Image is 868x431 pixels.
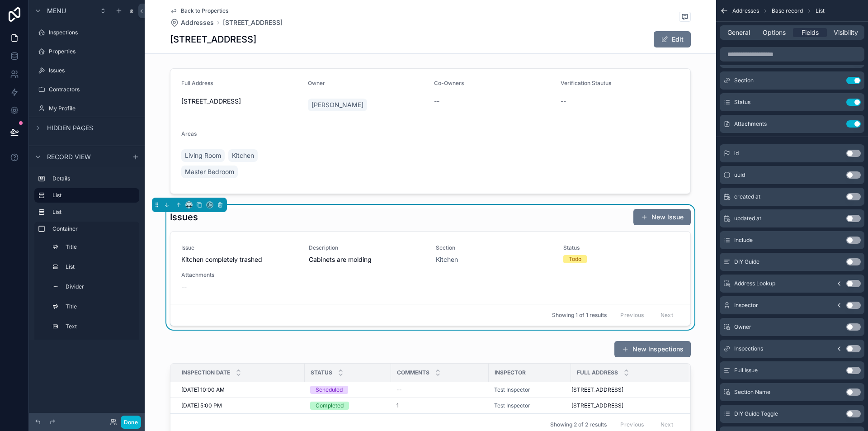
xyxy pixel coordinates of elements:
span: Section Name [734,388,770,396]
span: Include [734,237,753,244]
span: id [734,150,739,157]
span: Visibility [834,28,858,37]
span: updated at [734,215,761,222]
span: Full Issue [734,367,758,374]
span: DIY Guide [734,258,759,265]
span: Issue [181,244,298,251]
span: General [727,28,750,37]
span: Hidden pages [47,123,93,133]
label: List [66,263,134,270]
a: Back to Properties [170,7,228,14]
span: Showing 2 of 2 results [550,421,607,428]
span: Kitchen completely trashed [181,255,298,264]
span: uuid [734,171,745,179]
span: Section [436,244,552,251]
a: Issues [34,63,139,78]
button: Done [121,416,141,429]
label: List [52,192,132,199]
a: My Profile [34,101,139,116]
span: Status [734,99,750,106]
a: Kitchen [436,255,458,264]
span: Attachments [734,120,767,128]
span: Address Lookup [734,280,775,287]
span: Cabinets are molding [309,255,425,264]
span: List [816,7,825,14]
label: Details [52,175,136,182]
label: Title [66,243,134,251]
span: Description [309,244,425,251]
label: Contractors [49,86,137,93]
label: Properties [49,48,137,55]
div: Todo [569,255,581,263]
span: Options [763,28,786,37]
label: Divider [66,283,134,290]
span: Addresses [732,7,759,14]
span: Comments [397,369,429,376]
a: IssueKitchen completely trashedDescriptionCabinets are moldingSectionKitchenStatusTodoAttachments-- [170,232,690,304]
label: List [52,208,136,216]
span: Inspections [734,345,763,352]
span: Attachments [181,271,298,279]
a: Contractors [34,82,139,97]
span: created at [734,193,760,200]
button: Edit [654,31,691,47]
span: Status [311,369,332,376]
label: Text [66,323,134,330]
span: Status [563,244,680,251]
label: Container [52,225,136,232]
button: New Issue [633,209,691,225]
span: Addresses [181,18,214,27]
label: My Profile [49,105,137,112]
span: Base record [772,7,803,14]
a: Inspections [34,25,139,40]
span: Owner [734,323,751,331]
a: Addresses [170,18,214,27]
span: Section [734,77,754,84]
span: Record view [47,152,91,161]
span: Inspector [734,302,758,309]
h1: [STREET_ADDRESS] [170,33,256,46]
h1: Issues [170,211,198,223]
span: Full Address [577,369,618,376]
label: Inspections [49,29,137,36]
span: Showing 1 of 1 results [552,312,607,319]
span: Menu [47,6,66,15]
span: Fields [802,28,819,37]
a: Properties [34,44,139,59]
div: scrollable content [29,167,145,340]
a: [STREET_ADDRESS] [223,18,283,27]
span: Inspection Date [182,369,230,376]
span: Inspector [495,369,526,376]
label: Issues [49,67,137,74]
label: Title [66,303,134,310]
span: Back to Properties [181,7,228,14]
span: -- [181,282,187,291]
span: DIY Guide Toggle [734,410,778,417]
